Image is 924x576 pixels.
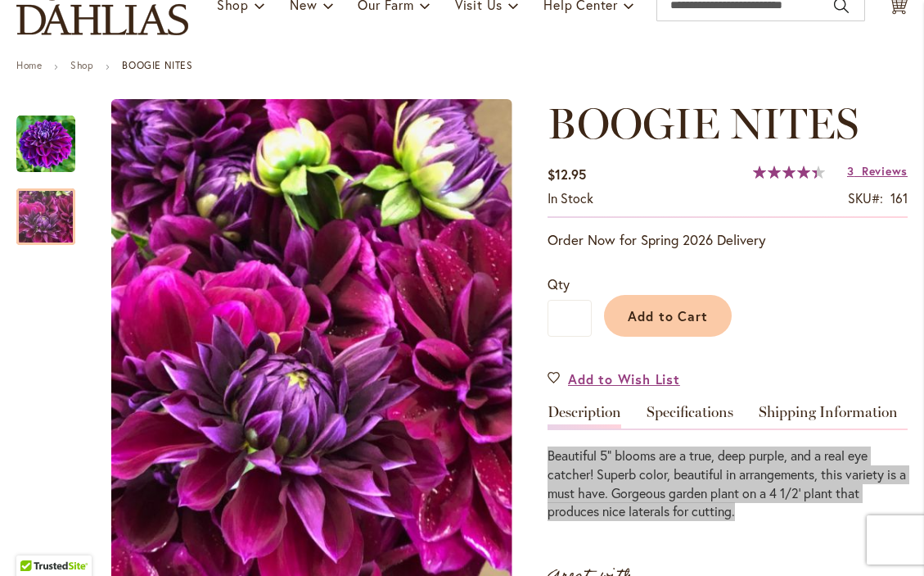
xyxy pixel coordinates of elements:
[16,99,92,172] div: BOOGIE NITES
[548,189,593,208] div: Availability
[16,172,75,245] div: BOOGIE NITES
[548,275,570,293] span: Qty
[12,518,58,564] iframe: Launch Accessibility Center
[548,98,859,149] span: BOOGIE NITES
[568,370,680,388] span: Add to Wish List
[548,166,586,183] span: $12.95
[70,59,93,71] a: Shop
[628,307,709,324] span: Add to Cart
[890,189,908,208] div: 161
[759,405,898,429] a: Shipping Information
[548,447,908,521] div: Beautiful 5” blooms are a true, deep purple, and a real eye catcher! Superb color, beautiful in a...
[16,115,75,174] img: BOOGIE NITES
[604,295,732,337] button: Add to Cart
[122,59,192,71] strong: BOOGIE NITES
[848,189,883,206] strong: SKU
[548,370,680,388] a: Add to Wish List
[847,163,854,179] span: 3
[753,166,825,179] div: 89%
[847,163,908,179] a: 3 Reviews
[548,189,593,206] span: In stock
[548,405,908,521] div: Detailed Product Info
[16,59,42,71] a: Home
[548,405,621,429] a: Description
[548,230,908,250] p: Order Now for Spring 2026 Delivery
[862,163,908,179] span: Reviews
[647,405,733,429] a: Specifications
